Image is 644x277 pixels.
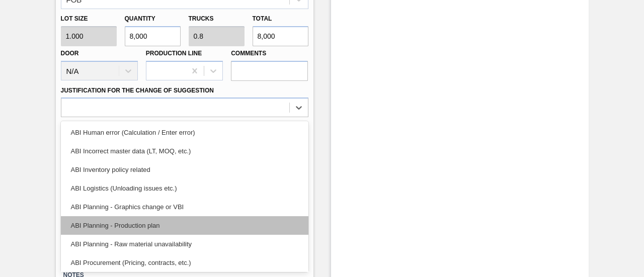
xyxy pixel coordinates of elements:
label: Observation [61,120,308,134]
div: ABI Planning - Production plan [61,216,308,235]
label: Justification for the Change of Suggestion [61,87,214,94]
div: ABI Procurement (Pricing, contracts, etc.) [61,253,308,272]
label: Total [253,15,272,22]
div: ABI Logistics (Unloading issues etc.) [61,179,308,198]
label: Production Line [146,50,202,57]
label: Lot size [61,12,117,26]
div: ABI Planning - Graphics change or VBI [61,198,308,216]
div: ABI Planning - Raw material unavailability [61,235,308,253]
label: Comments [231,46,308,61]
div: ABI Incorrect master data (LT, MOQ, etc.) [61,142,308,160]
label: Quantity [125,15,155,22]
label: Trucks [189,15,214,22]
label: Door [61,50,79,57]
div: ABI Human error (Calculation / Enter error) [61,123,308,142]
div: ABI Inventory policy related [61,160,308,179]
